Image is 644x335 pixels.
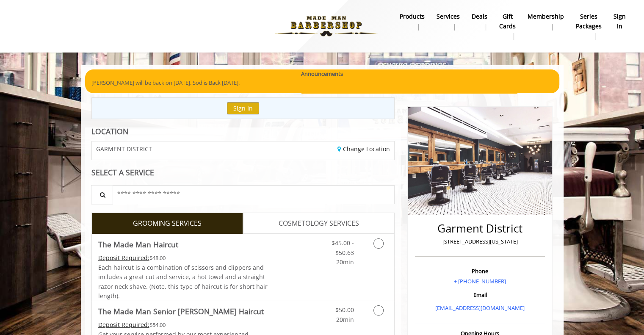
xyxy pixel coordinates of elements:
b: The Made Man Haircut [98,238,178,250]
b: sign in [614,12,626,31]
span: This service needs some Advance to be paid before we block your appointment [98,321,149,329]
a: Series packagesSeries packages [570,11,608,42]
b: The Made Man Senior [PERSON_NAME] Haircut [98,305,264,317]
h2: Garment District [417,222,543,235]
h3: Phone [417,268,543,274]
a: DealsDeals [466,11,493,33]
b: Membership [528,12,564,21]
div: SELECT A SERVICE [91,169,395,177]
a: MembershipMembership [522,11,570,33]
p: [STREET_ADDRESS][US_STATE] [417,237,543,246]
a: sign insign in [608,11,632,33]
p: [PERSON_NAME] will be back on [DATE]. Sod is Back [DATE]. [91,78,553,87]
div: $54.00 [98,320,268,329]
span: Each haircut is a combination of scissors and clippers and includes a great cut and service, a ho... [98,263,268,300]
a: [EMAIL_ADDRESS][DOMAIN_NAME] [435,304,525,312]
button: Service Search [91,185,113,204]
span: $45.00 - $50.63 [331,239,354,256]
span: COSMETOLOGY SERVICES [279,218,359,229]
span: 20min [336,258,354,266]
a: + [PHONE_NUMBER] [454,277,506,285]
span: GROOMING SERVICES [133,218,202,229]
b: Services [437,12,460,21]
a: ServicesServices [431,11,466,33]
img: Made Man Barbershop logo [268,3,384,50]
b: LOCATION [91,126,128,136]
a: Gift cardsgift cards [493,11,522,42]
button: Sign In [227,102,259,114]
a: Change Location [337,145,390,153]
span: 20min [336,316,354,324]
span: This service needs some Advance to be paid before we block your appointment [98,254,149,262]
b: products [400,12,425,21]
span: GARMENT DISTRICT [96,146,152,152]
div: $48.00 [98,253,268,263]
b: Series packages [576,12,602,31]
b: Announcements [301,69,343,78]
span: $50.00 [335,306,354,314]
a: Productsproducts [394,11,431,33]
h3: Email [417,292,543,298]
b: gift cards [499,12,516,31]
b: Deals [472,12,487,21]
